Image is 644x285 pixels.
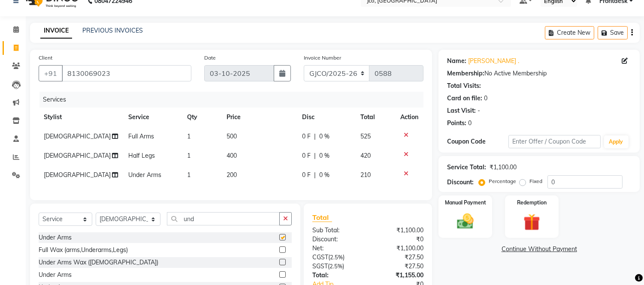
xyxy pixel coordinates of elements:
[221,108,297,127] th: Price
[128,152,155,159] span: Half Legs
[440,245,638,254] a: Continue Without Payment
[312,213,332,222] span: Total
[44,132,111,140] span: [DEMOGRAPHIC_DATA]
[447,69,484,78] div: Membership:
[447,69,631,78] div: No Active Membership
[330,254,343,261] span: 2.5%
[598,26,628,39] button: Save
[44,171,111,179] span: [DEMOGRAPHIC_DATA]
[314,151,316,160] span: |
[508,135,600,148] input: Enter Offer / Coupon Code
[306,235,368,244] div: Discount:
[368,226,430,235] div: ₹1,100.00
[39,65,63,81] button: +91
[468,57,519,66] a: [PERSON_NAME] .
[360,132,371,140] span: 525
[452,212,479,231] img: _cash.svg
[306,244,368,253] div: Net:
[187,171,190,179] span: 1
[128,132,154,140] span: Full Arms
[368,235,430,244] div: ₹0
[445,199,486,207] label: Manual Payment
[306,253,368,262] div: ( )
[368,253,430,262] div: ₹27.50
[302,171,311,180] span: 0 F
[39,258,158,267] div: Under Arms Wax ([DEMOGRAPHIC_DATA])
[39,233,72,242] div: Under Arms
[314,171,316,180] span: |
[447,81,481,90] div: Total Visits:
[395,108,423,127] th: Action
[312,253,328,261] span: CGST
[447,106,476,115] div: Last Visit:
[447,119,466,128] div: Points:
[39,246,128,255] div: Full Wax (arms,Underarms,Legs)
[517,199,547,207] label: Redemption
[304,54,341,62] label: Invoice Number
[360,171,371,179] span: 210
[319,171,330,180] span: 0 %
[40,23,72,39] a: INVOICE
[302,132,311,141] span: 0 F
[518,212,545,233] img: _gift.svg
[227,171,237,179] span: 200
[319,151,330,160] span: 0 %
[312,262,328,270] span: SGST
[355,108,395,127] th: Total
[44,152,111,159] span: [DEMOGRAPHIC_DATA]
[302,151,311,160] span: 0 F
[368,262,430,271] div: ₹27.50
[204,54,216,62] label: Date
[182,108,221,127] th: Qty
[39,54,52,62] label: Client
[478,106,480,115] div: -
[167,212,280,225] input: Search or Scan
[128,171,161,179] span: Under Arms
[529,177,542,185] label: Fixed
[490,163,517,172] div: ₹1,100.00
[62,65,191,81] input: Search by Name/Mobile/Email/Code
[39,92,430,108] div: Services
[368,271,430,280] div: ₹1,155.00
[123,108,182,127] th: Service
[330,263,342,270] span: 2.5%
[447,178,474,187] div: Discount:
[484,94,487,103] div: 0
[468,119,472,128] div: 0
[39,270,72,279] div: Under Arms
[447,94,482,103] div: Card on file:
[489,177,516,185] label: Percentage
[227,132,237,140] span: 500
[297,108,355,127] th: Disc
[447,163,486,172] div: Service Total:
[314,132,316,141] span: |
[360,152,371,159] span: 420
[227,152,237,159] span: 400
[39,108,123,127] th: Stylist
[82,27,143,34] a: PREVIOUS INVOICES
[319,132,330,141] span: 0 %
[306,226,368,235] div: Sub Total:
[447,57,466,66] div: Name:
[447,137,508,146] div: Coupon Code
[187,132,190,140] span: 1
[187,152,190,159] span: 1
[545,26,594,39] button: Create New
[604,135,629,148] button: Apply
[306,262,368,271] div: ( )
[306,271,368,280] div: Total:
[368,244,430,253] div: ₹1,100.00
